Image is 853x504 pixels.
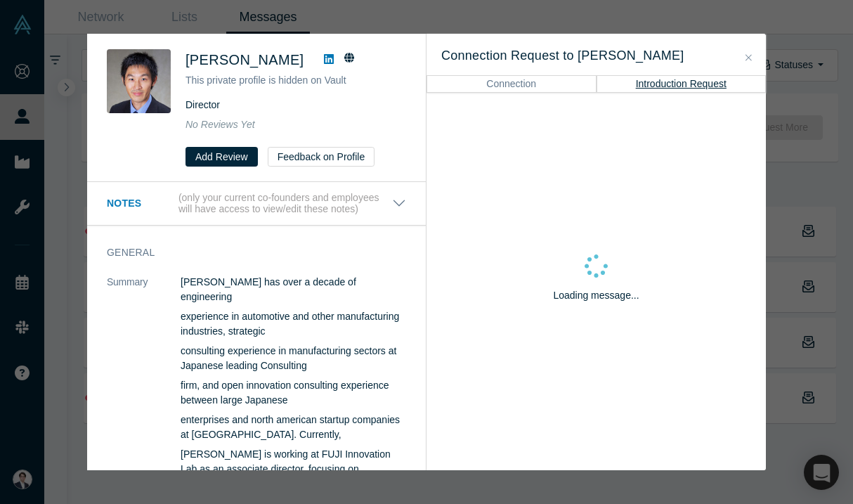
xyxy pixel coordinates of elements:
[185,147,258,167] button: Add Review
[185,73,406,88] p: This private profile is hidden on Vault
[181,413,406,442] p: enterprises and north american startup companies at [GEOGRAPHIC_DATA]. Currently,
[181,378,406,408] p: firm, and open innovation consulting experience between large Japanese
[107,245,386,260] h3: General
[107,196,176,211] h3: Notes
[268,147,375,167] button: Feedback on Profile
[178,192,392,216] p: (only your current co-founders and employees will have access to view/edit these notes)
[185,119,255,130] span: No Reviews Yet
[181,275,406,304] p: [PERSON_NAME] has over a decade of engineering
[107,49,171,113] img: Daisuke Nogiwa's Profile Image
[553,288,639,303] p: Loading message...
[107,192,406,216] button: Notes (only your current co-founders and employees will have access to view/edit these notes)
[185,99,220,110] span: Director
[181,344,406,373] p: consulting experience in manufacturing sectors at Japanese leading Consulting
[181,309,406,339] p: experience in automotive and other manufacturing industries, strategic
[181,447,406,477] p: [PERSON_NAME] is working at FUJI Innovation Lab as an associate director, focusing on
[185,52,304,67] span: [PERSON_NAME]
[426,75,597,92] button: Connection
[441,46,751,65] h3: Connection Request to [PERSON_NAME]
[597,75,767,92] button: Introduction Request
[741,50,756,66] button: Close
